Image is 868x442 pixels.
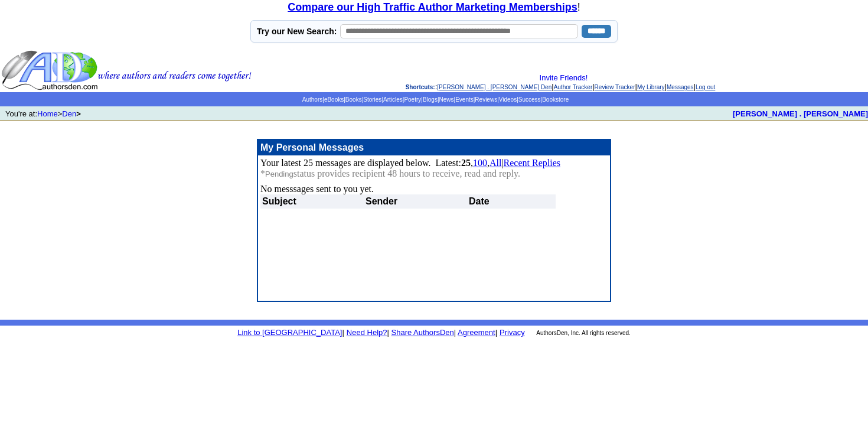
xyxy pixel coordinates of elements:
[258,181,610,301] td: No messsages sent to you yet.
[518,96,541,103] a: Success
[469,196,490,206] font: Date
[254,73,867,91] div: : | | | | |
[406,84,435,90] span: Shortcuts:
[391,328,454,337] a: Share AuthorsDen
[265,170,293,178] font: Pending
[458,328,495,337] a: Agreement
[455,96,474,103] a: Events
[345,96,362,103] a: Books
[260,158,608,179] p: Your latest 25 messages are displayed below. Latest: , , |
[1,50,252,91] img: header_logo2.gif
[347,328,387,337] a: Need Help?
[423,96,438,103] a: Blogs
[387,328,389,337] font: |
[667,84,694,90] a: Messages
[554,84,593,90] a: Author Tracker
[504,158,560,168] a: Recent Replies
[260,142,364,152] font: My Personal Messages
[5,109,81,118] font: You're at: >
[262,196,296,206] font: Subject
[542,96,569,103] a: Bookstore
[288,1,577,13] a: Compare our High Traffic Author Marketing Memberships
[437,84,552,90] a: [PERSON_NAME] . [PERSON_NAME] Den
[500,328,525,337] a: Privacy
[456,328,497,337] font: |
[62,109,76,118] a: Den
[454,328,456,337] font: |
[536,330,631,336] font: AuthorsDen, Inc. All rights reserved.
[637,84,665,90] a: My Library
[363,96,381,103] a: Stories
[490,158,501,168] a: All
[257,27,337,36] label: Try our New Search:
[475,96,497,103] a: Reviews
[733,109,868,118] a: [PERSON_NAME] . [PERSON_NAME]
[76,109,81,118] b: >
[288,1,580,13] font: !
[595,84,635,90] a: Review Tracker
[37,109,58,118] a: Home
[366,196,397,206] font: Sender
[302,96,322,103] a: Authors
[439,96,454,103] a: News
[461,158,471,168] b: 25
[293,168,520,178] font: status provides recipient 48 hours to receive, read and reply.
[499,96,517,103] a: Videos
[342,328,344,337] font: |
[324,96,344,103] a: eBooks
[404,96,421,103] a: Poetry
[383,96,403,103] a: Articles
[237,328,342,337] a: Link to [GEOGRAPHIC_DATA]
[696,84,715,90] a: Log out
[540,73,588,82] a: Invite Friends!
[473,158,487,168] a: 100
